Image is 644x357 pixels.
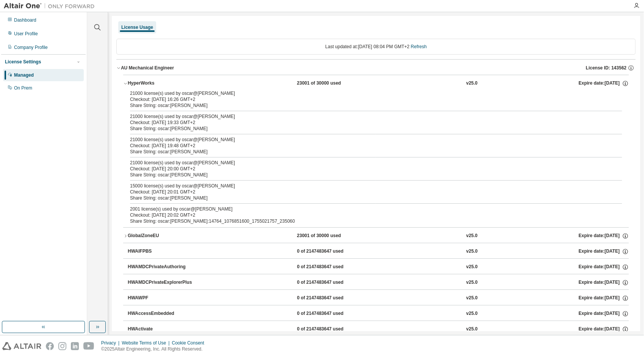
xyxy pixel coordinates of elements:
[128,248,196,255] div: HWAIFPBS
[4,2,99,10] img: Altair One
[128,305,629,322] button: HWAccessEmbedded0 of 2147483647 usedv25.0Expire date:[DATE]
[130,160,604,166] div: 21000 license(s) used by oscar@[PERSON_NAME]
[130,126,604,132] div: Share String: oscar:[PERSON_NAME]
[466,80,478,87] div: v25.0
[130,149,604,155] div: Share String: oscar:[PERSON_NAME]
[128,326,196,333] div: HWActivate
[578,310,628,317] div: Expire date: [DATE]
[101,340,122,346] div: Privacy
[578,264,628,271] div: Expire date: [DATE]
[128,295,196,302] div: HWAWPF
[297,295,365,302] div: 0 of 2147483647 used
[58,342,66,350] img: instagram.svg
[128,321,629,338] button: HWActivate0 of 2147483647 usedv25.0Expire date:[DATE]
[466,295,478,302] div: v25.0
[466,279,478,286] div: v25.0
[2,342,41,350] img: altair_logo.svg
[297,326,365,333] div: 0 of 2147483647 used
[130,172,604,178] div: Share String: oscar:[PERSON_NAME]
[130,212,604,218] div: Checkout: [DATE] 20:02 GMT+2
[71,342,79,350] img: linkedin.svg
[466,310,478,317] div: v25.0
[130,113,604,120] div: 21000 license(s) used by oscar@[PERSON_NAME]
[579,80,629,87] div: Expire date: [DATE]
[128,274,629,291] button: HWAMDCPrivateExplorerPlus0 of 2147483647 usedv25.0Expire date:[DATE]
[5,59,41,65] div: License Settings
[14,44,48,50] div: Company Profile
[128,243,629,260] button: HWAIFPBS0 of 2147483647 usedv25.0Expire date:[DATE]
[297,279,365,286] div: 0 of 2147483647 used
[14,17,36,23] div: Dashboard
[83,342,94,350] img: youtube.svg
[123,228,629,244] button: GlobalZoneEU23001 of 30000 usedv25.0Expire date:[DATE]
[46,342,54,350] img: facebook.svg
[116,39,636,55] div: Last updated at: [DATE] 08:04 PM GMT+2
[128,310,196,317] div: HWAccessEmbedded
[130,218,604,224] div: Share String: oscar:[PERSON_NAME]:14764_1076851600_1755021757_235060
[130,189,604,195] div: Checkout: [DATE] 20:01 GMT+2
[578,248,628,255] div: Expire date: [DATE]
[128,233,196,239] div: GlobalZoneEU
[578,326,628,333] div: Expire date: [DATE]
[121,24,153,30] div: License Usage
[172,340,208,346] div: Cookie Consent
[128,80,196,87] div: HyperWorks
[130,96,604,102] div: Checkout: [DATE] 16:26 GMT+2
[130,195,604,201] div: Share String: oscar:[PERSON_NAME]
[121,65,174,71] div: AU Mechanical Engineer
[130,143,604,149] div: Checkout: [DATE] 19:48 GMT+2
[123,75,629,92] button: HyperWorks23001 of 30000 usedv25.0Expire date:[DATE]
[128,279,196,286] div: HWAMDCPrivateExplorerPlus
[466,233,478,239] div: v25.0
[130,102,604,109] div: Share String: oscar:[PERSON_NAME]
[14,72,34,78] div: Managed
[128,290,629,307] button: HWAWPF0 of 2147483647 usedv25.0Expire date:[DATE]
[101,346,209,352] p: © 2025 Altair Engineering, Inc. All Rights Reserved.
[128,259,629,275] button: HWAMDCPrivateAuthoring0 of 2147483647 usedv25.0Expire date:[DATE]
[466,264,478,271] div: v25.0
[466,248,478,255] div: v25.0
[130,166,604,172] div: Checkout: [DATE] 20:00 GMT+2
[130,183,604,189] div: 15000 license(s) used by oscar@[PERSON_NAME]
[130,120,604,126] div: Checkout: [DATE] 19:33 GMT+2
[116,60,636,76] button: AU Mechanical EngineerLicense ID: 143562
[130,206,604,212] div: 2001 license(s) used by oscar@[PERSON_NAME]
[297,233,365,239] div: 23001 of 30000 used
[128,264,196,271] div: HWAMDCPrivateAuthoring
[586,65,627,71] span: License ID: 143562
[579,233,629,239] div: Expire date: [DATE]
[578,295,628,302] div: Expire date: [DATE]
[297,248,365,255] div: 0 of 2147483647 used
[122,340,172,346] div: Website Terms of Use
[130,137,604,143] div: 21000 license(s) used by oscar@[PERSON_NAME]
[297,264,365,271] div: 0 of 2147483647 used
[578,279,628,286] div: Expire date: [DATE]
[297,310,365,317] div: 0 of 2147483647 used
[14,85,32,91] div: On Prem
[14,31,38,37] div: User Profile
[411,44,427,49] a: Refresh
[466,326,478,333] div: v25.0
[297,80,365,87] div: 23001 of 30000 used
[130,90,604,96] div: 21000 license(s) used by oscar@[PERSON_NAME]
